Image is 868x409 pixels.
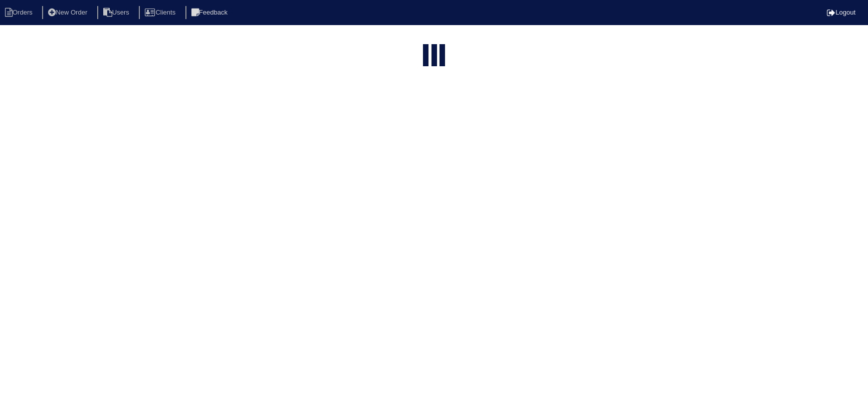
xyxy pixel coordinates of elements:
[827,9,855,16] a: Logout
[42,6,95,20] li: New Order
[431,44,437,69] div: loading...
[139,6,183,20] li: Clients
[139,9,183,16] a: Clients
[185,6,236,20] li: Feedback
[42,9,95,16] a: New Order
[97,6,137,20] li: Users
[97,9,137,16] a: Users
